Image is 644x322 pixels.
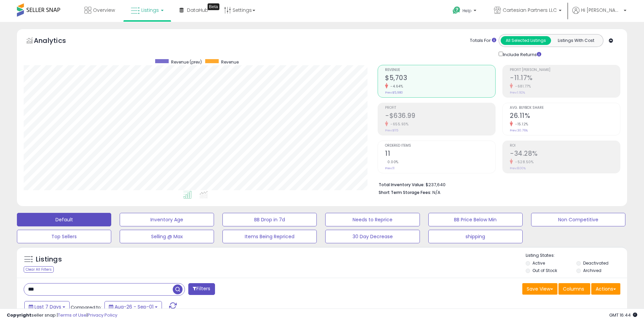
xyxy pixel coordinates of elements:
[88,312,117,318] a: Privacy Policy
[385,150,495,159] h2: 11
[222,213,317,226] button: BB Drop in 7d
[510,166,526,170] small: Prev: 8.00%
[222,230,317,243] button: Items Being Repriced
[510,91,525,95] small: Prev: 1.92%
[379,180,615,188] li: $237,640
[17,230,111,243] button: Top Sellers
[510,128,528,132] small: Prev: 30.76%
[510,74,620,83] h2: -11.17%
[432,189,440,196] span: N/A
[581,7,622,14] span: Hi [PERSON_NAME]
[34,303,61,310] span: Last 7 Days
[7,312,117,319] div: seller snap | |
[71,304,102,311] span: Compared to:
[428,213,523,226] button: BB Price Below Min
[501,36,551,45] button: All Selected Listings
[385,74,495,83] h2: $5,703
[141,7,159,14] span: Listings
[385,128,398,132] small: Prev: $115
[494,50,549,58] div: Include Returns
[526,252,627,259] p: Listing States:
[513,159,533,165] small: -528.50%
[208,3,219,10] div: Tooltip anchor
[325,213,420,226] button: Needs to Reprice
[532,260,545,266] label: Active
[115,303,153,310] span: Aug-26 - Sep-01
[462,8,472,14] span: Help
[379,182,425,188] b: Total Inventory Value:
[120,213,214,226] button: Inventory Age
[447,1,483,22] a: Help
[583,260,609,266] label: Deactivated
[7,312,31,318] strong: Copyright
[510,144,620,148] span: ROI
[385,68,495,72] span: Revenue
[388,122,408,127] small: -655.93%
[36,255,62,264] h5: Listings
[187,7,208,14] span: DataHub
[104,301,162,313] button: Aug-26 - Sep-01
[221,59,239,65] span: Revenue
[171,59,202,65] span: Revenue (prev)
[93,7,115,14] span: Overview
[385,91,403,95] small: Prev: $5,980
[572,7,626,22] a: Hi [PERSON_NAME]
[388,84,403,89] small: -4.64%
[120,230,214,243] button: Selling @ Max
[609,312,637,318] span: 2025-09-9 16:44 GMT
[591,283,620,295] button: Actions
[452,6,461,15] i: Get Help
[379,190,431,195] b: Short Term Storage Fees:
[385,106,495,110] span: Profit
[558,283,590,295] button: Columns
[24,266,54,273] div: Clear All Filters
[58,312,87,318] a: Terms of Use
[513,84,531,89] small: -681.77%
[583,268,601,273] label: Archived
[551,36,601,45] button: Listings With Cost
[510,150,620,159] h2: -34.28%
[531,213,625,226] button: Non Competitive
[385,112,495,121] h2: -$636.99
[513,122,528,127] small: -15.12%
[503,7,557,14] span: Cartesian Partners LLC
[24,301,70,313] button: Last 7 Days
[34,36,79,47] h5: Analytics
[428,230,523,243] button: shipping
[188,283,215,295] button: Filters
[385,166,395,170] small: Prev: 11
[532,268,557,273] label: Out of Stock
[522,283,557,295] button: Save View
[510,112,620,121] h2: 26.11%
[510,106,620,110] span: Avg. Buybox Share
[470,38,496,44] div: Totals For
[510,68,620,72] span: Profit [PERSON_NAME]
[385,144,495,148] span: Ordered Items
[563,286,584,292] span: Columns
[17,213,111,226] button: Default
[385,159,399,165] small: 0.00%
[325,230,420,243] button: 30 Day Decrease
